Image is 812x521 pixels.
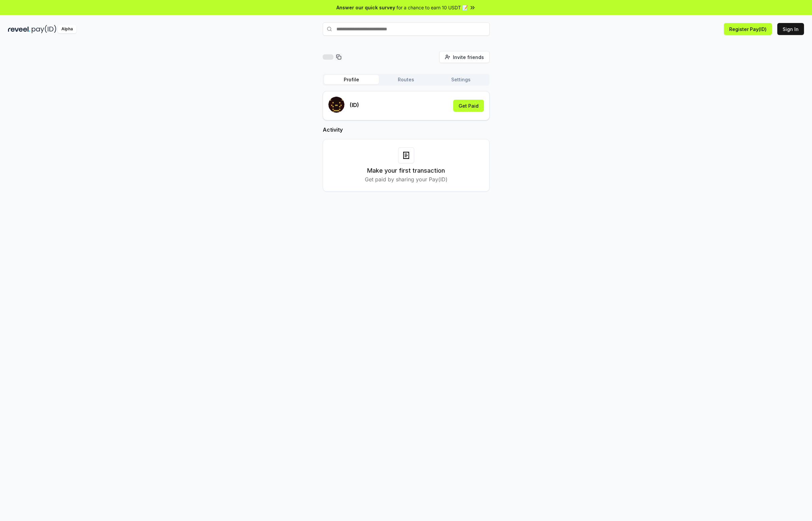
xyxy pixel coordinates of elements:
[453,100,484,112] button: Get Paid
[777,23,804,35] button: Sign In
[32,25,56,33] img: pay_id
[8,25,30,33] img: reveel_dark
[439,51,490,63] button: Invite friends
[453,54,484,61] span: Invite friends
[350,101,359,109] p: (ID)
[379,75,434,84] button: Routes
[434,75,488,84] button: Settings
[367,166,445,175] h3: Make your first transaction
[336,4,395,11] span: Answer our quick survey
[365,175,448,183] p: Get paid by sharing your Pay(ID)
[724,23,772,35] button: Register Pay(ID)
[58,25,76,33] div: Alpha
[324,75,379,84] button: Profile
[323,126,490,134] h2: Activity
[396,4,468,11] span: for a chance to earn 10 USDT 📝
